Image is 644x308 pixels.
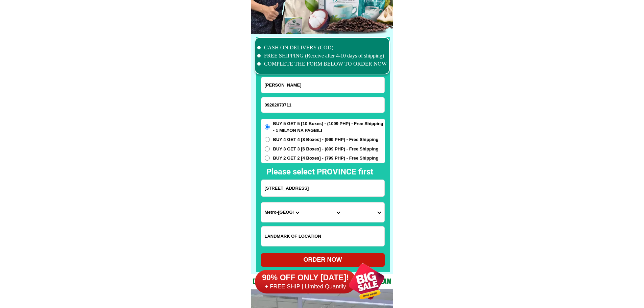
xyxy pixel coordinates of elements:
input: Input full_name [261,77,384,93]
select: Select province [261,203,302,222]
h2: Dedicated and professional consulting team [251,276,393,286]
input: Input LANDMARKOFLOCATION [261,227,384,246]
input: BUY 5 GET 5 [10 Boxes] - (1099 PHP) - Free Shipping - 1 MILYON NA PAGBILI [265,124,270,129]
select: Select district [302,203,343,222]
input: BUY 3 GET 3 [6 Boxes] - (899 PHP) - Free Shipping [265,146,270,151]
li: FREE SHIPPING (Receive after 4-10 days of shipping) [257,52,387,60]
span: BUY 3 GET 3 [6 Boxes] - (899 PHP) - Free Shipping [273,146,379,152]
input: BUY 4 GET 4 [8 Boxes] - (999 PHP) - Free Shipping [265,137,270,142]
input: BUY 2 GET 2 [4 Boxes] - (799 PHP) - Free Shipping [265,156,270,161]
span: BUY 4 GET 4 [8 Boxes] - (999 PHP) - Free Shipping [273,136,379,143]
li: COMPLETE THE FORM BELOW TO ORDER NOW [257,60,387,68]
h6: + FREE SHIP | Limited Quantily [255,283,356,290]
h2: Please select PROVINCE first [266,166,446,178]
li: CASH ON DELIVERY (COD) [257,44,387,52]
h6: 90% OFF ONLY [DATE]! [255,273,356,283]
input: Input phone_number [261,97,384,113]
span: BUY 2 GET 2 [4 Boxes] - (799 PHP) - Free Shipping [273,155,379,162]
input: Input address [261,180,384,196]
span: BUY 5 GET 5 [10 Boxes] - (1099 PHP) - Free Shipping - 1 MILYON NA PAGBILI [273,120,385,134]
select: Select commune [343,203,384,222]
